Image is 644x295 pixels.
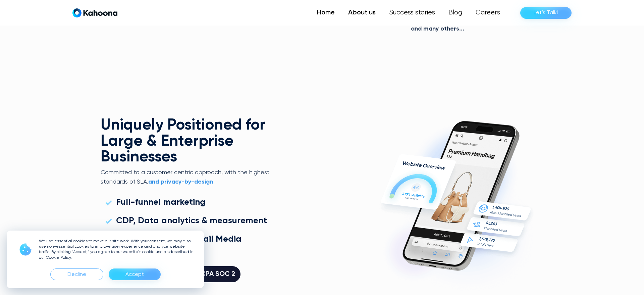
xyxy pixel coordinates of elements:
[50,268,103,280] div: Decline
[125,269,144,280] div: Accept
[116,197,206,208] div: Full-funnel marketing
[67,269,86,280] div: Decline
[382,6,442,19] a: Success stories
[116,216,267,226] div: CDP, Data analytics & measurement
[101,117,271,166] h2: Uniquely Positioned for Large & Enterprise Businesses
[534,7,558,18] div: Let’s Talk!
[101,168,271,187] p: Committed to a customer centric approach, with the highest standards of SLA,
[442,6,469,19] a: Blog
[341,6,382,19] a: About us
[195,269,235,280] div: AICPA SOC 2
[310,6,341,19] a: Home
[469,6,507,19] a: Careers
[332,26,543,33] div: And Many others...
[109,268,161,280] div: Accept
[148,179,213,185] strong: and privacy-by-design
[39,239,196,260] p: We use essential cookies to make our site work. With your consent, we may also use non-essential ...
[520,7,572,19] a: Let’s Talk!
[72,8,117,18] a: home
